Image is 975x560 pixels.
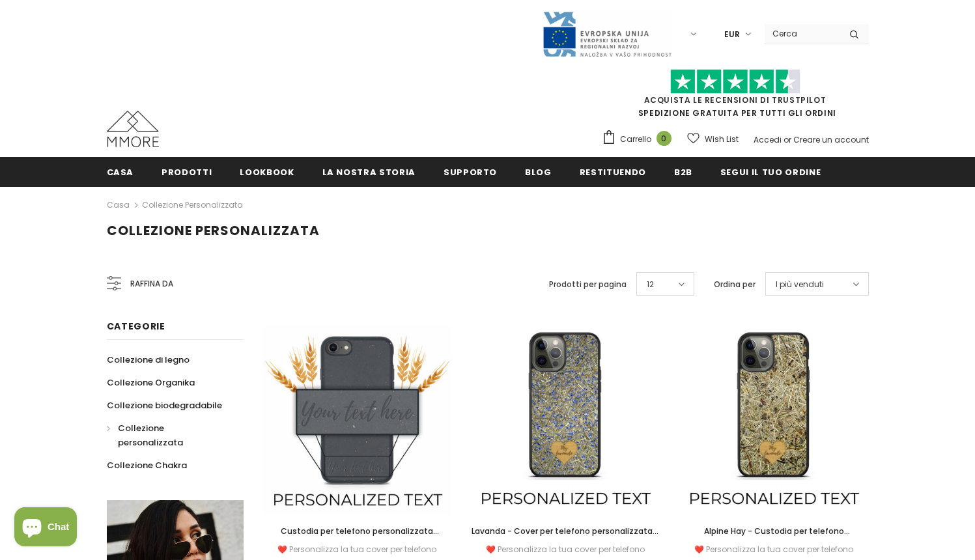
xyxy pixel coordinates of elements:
[602,75,869,119] span: SPEDIZIONE GRATUITA PER TUTTI GLI ORDINI
[674,157,692,186] a: B2B
[542,10,672,58] img: Javni Razpis
[549,278,627,291] label: Prodotti per pagina
[162,157,212,186] a: Prodotti
[679,524,868,539] a: Alpine Hay - Custodia per telefono personalizzata - Regalo personalizzato
[525,166,552,178] span: Blog
[107,394,222,417] a: Collezione biodegradabile
[162,166,212,178] span: Prodotti
[107,111,159,147] img: Casi MMORE
[471,524,660,539] a: Lavanda - Cover per telefono personalizzata - Regalo personalizzato
[281,525,439,551] span: Custodia per telefono personalizzata biodegradabile - nera
[705,133,739,146] span: Wish List
[776,278,824,291] span: I più venduti
[107,320,165,333] span: Categorie
[620,133,651,146] span: Carrello
[130,277,173,291] span: Raffina da
[793,134,869,145] a: Creare un account
[714,278,756,291] label: Ordina per
[118,422,183,449] span: Collezione personalizzata
[720,166,821,178] span: Segui il tuo ordine
[694,525,853,551] span: Alpine Hay - Custodia per telefono personalizzata - Regalo personalizzato
[322,166,416,178] span: La nostra storia
[240,166,294,178] span: Lookbook
[107,376,195,389] span: Collezione Organika
[754,134,782,145] a: Accedi
[720,157,821,186] a: Segui il tuo ordine
[580,166,646,178] span: Restituendo
[602,130,678,149] a: Carrello 0
[322,157,416,186] a: La nostra storia
[444,166,497,178] span: supporto
[107,371,195,394] a: Collezione Organika
[674,166,692,178] span: B2B
[10,507,81,550] inbox-online-store-chat: Shopify online store chat
[107,221,320,240] span: Collezione personalizzata
[580,157,646,186] a: Restituendo
[263,524,452,539] a: Custodia per telefono personalizzata biodegradabile - nera
[107,157,134,186] a: Casa
[107,454,187,477] a: Collezione Chakra
[724,28,740,41] span: EUR
[107,459,187,471] span: Collezione Chakra
[765,24,840,43] input: Search Site
[687,128,739,150] a: Wish List
[670,69,800,94] img: Fidati di Pilot Stars
[525,157,552,186] a: Blog
[647,278,654,291] span: 12
[644,94,827,105] a: Acquista le recensioni di TrustPilot
[240,157,294,186] a: Lookbook
[657,131,671,146] span: 0
[107,399,222,412] span: Collezione biodegradabile
[142,199,243,210] a: Collezione personalizzata
[107,417,229,454] a: Collezione personalizzata
[107,166,134,178] span: Casa
[542,28,672,39] a: Javni Razpis
[107,348,190,371] a: Collezione di legno
[107,197,130,213] a: Casa
[107,354,190,366] span: Collezione di legno
[784,134,791,145] span: or
[444,157,497,186] a: supporto
[472,525,659,551] span: Lavanda - Cover per telefono personalizzata - Regalo personalizzato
